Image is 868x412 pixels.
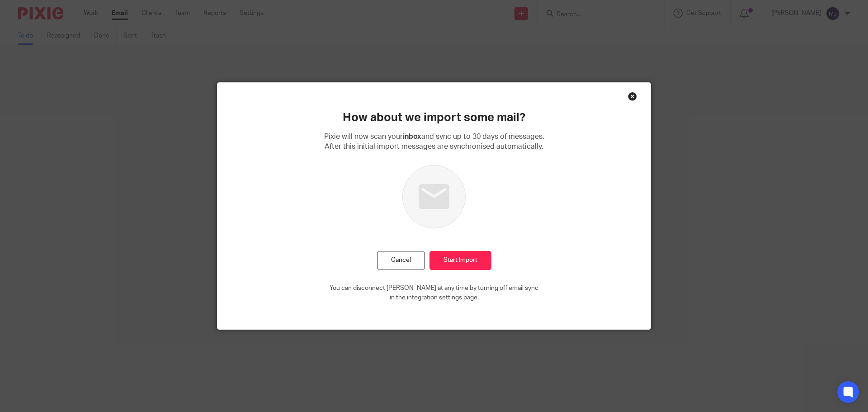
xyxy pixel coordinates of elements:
[429,251,491,270] input: Start Import
[628,92,637,101] div: Close this dialog window
[403,133,421,140] b: inbox
[330,284,538,302] p: You can disconnect [PERSON_NAME] at any time by turning off email sync in the integration setting...
[324,132,544,152] p: Pixie will now scan your and sync up to 30 days of messages. After this initial import messages a...
[343,110,525,125] h2: How about we import some mail?
[377,251,425,270] button: Cancel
